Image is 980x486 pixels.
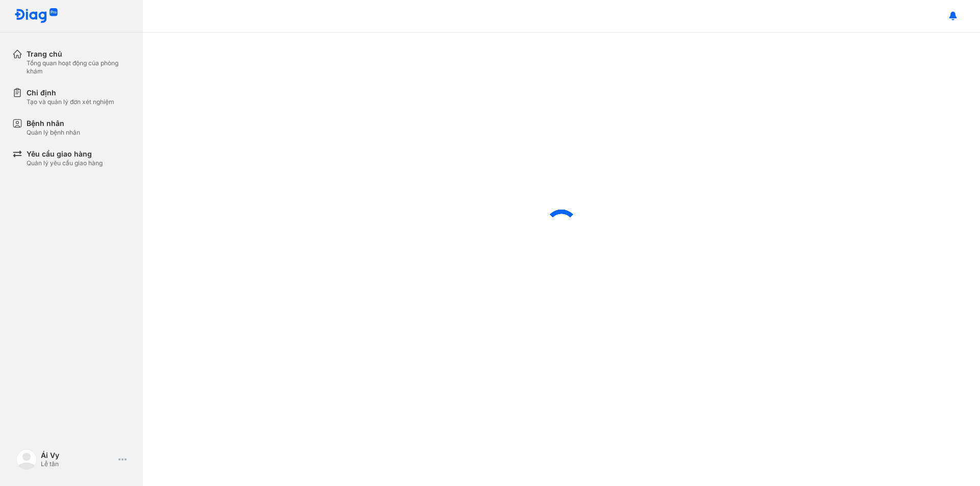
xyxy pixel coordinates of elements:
div: Tạo và quản lý đơn xét nghiệm [27,98,114,106]
div: Quản lý yêu cầu giao hàng [27,159,103,167]
div: Quản lý bệnh nhân [27,129,80,137]
div: Lễ tân [41,460,114,468]
div: Tổng quan hoạt động của phòng khám [27,59,131,75]
div: Bệnh nhân [27,118,80,129]
img: logo [14,8,58,24]
img: logo [16,449,37,470]
div: Yêu cầu giao hàng [27,149,103,159]
div: Chỉ định [27,88,114,98]
div: Ái Vy [41,451,114,460]
div: Trang chủ [27,49,131,59]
